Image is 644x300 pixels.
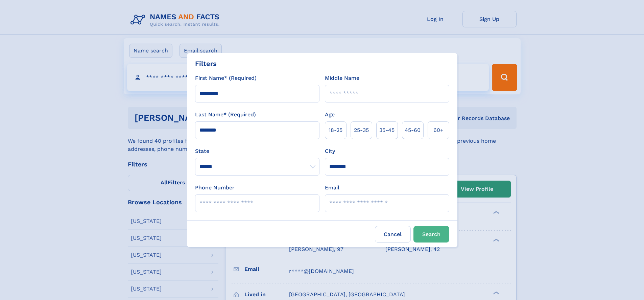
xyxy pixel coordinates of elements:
[405,126,421,134] span: 45‑60
[375,226,411,243] label: Cancel
[195,74,257,82] label: First Name* (Required)
[329,126,342,134] span: 18‑25
[325,74,359,82] label: Middle Name
[195,59,217,69] div: Filters
[379,126,395,134] span: 35‑45
[325,111,335,119] label: Age
[325,184,339,192] label: Email
[433,126,444,134] span: 60+
[195,147,319,155] label: State
[195,111,256,119] label: Last Name* (Required)
[354,126,369,134] span: 25‑35
[195,184,235,192] label: Phone Number
[413,226,449,243] button: Search
[325,147,335,155] label: City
